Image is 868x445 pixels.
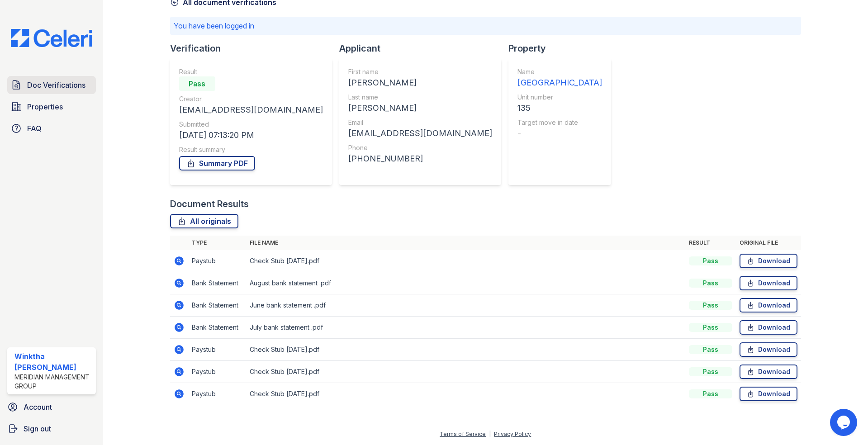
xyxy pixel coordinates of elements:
[170,42,339,55] div: Verification
[689,301,732,310] div: Pass
[740,365,797,379] a: Download
[689,323,732,332] div: Pass
[4,420,100,438] a: Sign out
[188,317,246,339] td: Bank Statement
[188,383,246,405] td: Paystub
[246,250,685,272] td: Check Stub [DATE].pdf
[517,118,602,127] div: Target move in date
[517,127,602,140] div: -
[179,156,255,170] a: Summary PDF
[14,351,92,373] div: Winktha [PERSON_NAME]
[517,67,602,89] a: Name [GEOGRAPHIC_DATA]
[348,127,492,140] div: [EMAIL_ADDRESS][DOMAIN_NAME]
[685,236,736,250] th: Result
[246,383,685,405] td: Check Stub [DATE].pdf
[170,198,249,210] div: Document Results
[740,298,797,312] a: Download
[188,294,246,317] td: Bank Statement
[740,276,797,290] a: Download
[188,250,246,272] td: Paystub
[179,67,323,76] div: Result
[689,367,732,376] div: Pass
[27,123,42,134] span: FAQ
[7,98,96,116] a: Properties
[246,272,685,294] td: August bank statement .pdf
[179,104,323,116] div: [EMAIL_ADDRESS][DOMAIN_NAME]
[246,294,685,317] td: June bank statement .pdf
[174,20,797,31] p: You have been logged in
[27,80,85,90] span: Doc Verifications
[246,236,685,250] th: File name
[517,102,602,114] div: 135
[689,389,732,398] div: Pass
[740,387,797,401] a: Download
[188,272,246,294] td: Bank Statement
[830,409,859,436] iframe: chat widget
[689,256,732,265] div: Pass
[348,93,492,102] div: Last name
[517,67,602,76] div: Name
[348,76,492,89] div: [PERSON_NAME]
[508,42,618,55] div: Property
[440,431,486,437] a: Terms of Service
[179,76,215,91] div: Pass
[740,342,797,357] a: Download
[24,402,52,412] span: Account
[4,398,100,416] a: Account
[689,279,732,288] div: Pass
[348,67,492,76] div: First name
[740,254,797,268] a: Download
[689,345,732,354] div: Pass
[14,373,92,391] div: Meridian Management Group
[517,93,602,102] div: Unit number
[348,118,492,127] div: Email
[736,236,801,250] th: Original file
[170,214,238,228] a: All originals
[188,361,246,383] td: Paystub
[348,102,492,114] div: [PERSON_NAME]
[740,320,797,335] a: Download
[7,76,96,94] a: Doc Verifications
[246,317,685,339] td: July bank statement .pdf
[348,143,492,152] div: Phone
[188,236,246,250] th: Type
[246,339,685,361] td: Check Stub [DATE].pdf
[188,339,246,361] td: Paystub
[517,76,602,89] div: [GEOGRAPHIC_DATA]
[179,95,323,104] div: Creator
[7,119,96,137] a: FAQ
[179,120,323,129] div: Submitted
[494,431,531,437] a: Privacy Policy
[489,431,491,437] div: |
[27,101,63,112] span: Properties
[179,129,323,142] div: [DATE] 07:13:20 PM
[4,29,100,47] img: CE_Logo_Blue-a8612792a0a2168367f1c8372b55b34899dd931a85d93a1a3d3e32e68fde9ad4.png
[339,42,508,55] div: Applicant
[179,145,323,154] div: Result summary
[24,423,51,434] span: Sign out
[348,152,492,165] div: [PHONE_NUMBER]
[246,361,685,383] td: Check Stub [DATE].pdf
